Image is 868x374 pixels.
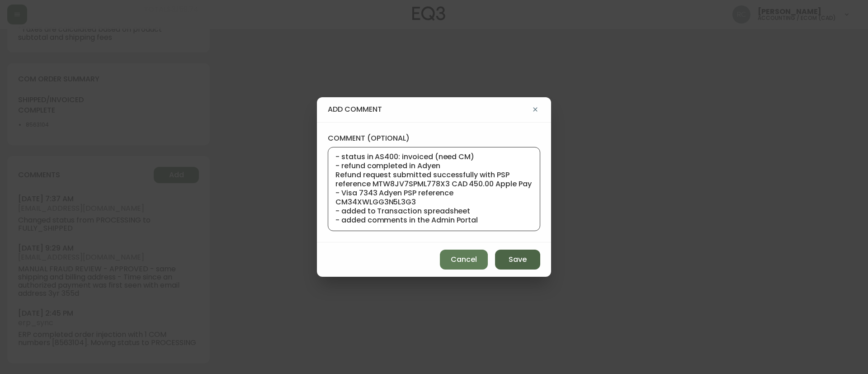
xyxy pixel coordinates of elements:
h4: add comment [328,104,530,114]
label: comment (optional) [328,133,540,143]
button: Save [495,250,540,270]
span: Cancel [451,255,477,265]
button: Cancel [440,250,488,270]
span: Save [509,255,527,265]
textarea: COMPENSATION TO KEEP AS-IS TICKET# 837114 ORD# 4134775 1. [PHONE_NUMBER], wood veneer is peeling ... [335,153,533,225]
